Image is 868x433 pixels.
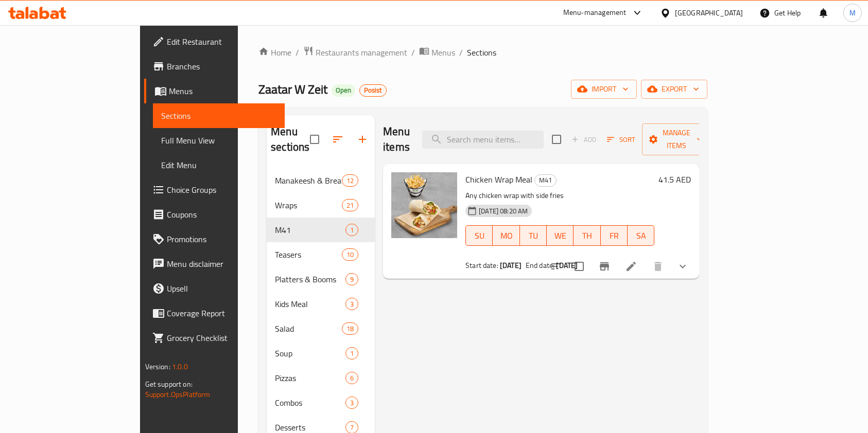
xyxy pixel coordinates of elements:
[304,129,325,150] span: Select all sections
[649,83,699,96] span: export
[342,324,358,334] span: 18
[632,228,650,243] span: SA
[275,347,345,359] span: Soup
[342,248,358,261] div: items
[670,254,695,279] button: show more
[267,193,375,218] div: Wraps21
[422,131,544,149] input: search
[534,174,557,187] div: M41
[625,260,637,273] a: Edit menu item
[497,228,515,243] span: MO
[526,259,554,272] span: End date:
[275,199,342,211] div: Wraps
[167,282,277,295] span: Upsell
[275,174,342,187] span: Manakeesh & Breakfast
[267,390,375,415] div: Combos3
[167,258,277,270] span: Menu disclaimer
[267,218,375,242] div: M411
[167,184,277,196] span: Choice Groups
[411,46,415,59] li: /
[607,134,635,146] span: Sort
[571,80,637,99] button: import
[676,260,689,273] svg: Show Choices
[465,172,532,187] span: Chicken Wrap Meal
[547,225,574,246] button: WE
[275,322,342,335] span: Salad
[267,366,375,390] div: Pizzas6
[161,159,277,171] span: Edit Menu
[346,275,358,284] span: 9
[346,423,358,432] span: 7
[275,273,345,285] span: Platters & Booms
[346,299,358,309] span: 3
[267,341,375,366] div: Soup1
[360,86,386,95] span: Posist
[642,123,711,155] button: Manage items
[325,127,350,152] span: Sort sections
[342,250,358,260] span: 10
[275,372,345,384] span: Pizzas
[544,254,568,279] button: sort-choices
[172,360,188,373] span: 1.0.0
[345,273,358,285] div: items
[167,233,277,245] span: Promotions
[267,267,375,292] div: Platters & Booms9
[144,227,285,251] a: Promotions
[342,174,358,187] div: items
[303,46,407,59] a: Restaurants management
[316,46,407,59] span: Restaurants management
[419,46,455,59] a: Menus
[601,225,628,246] button: FR
[465,225,493,246] button: SU
[546,129,567,150] span: Select section
[275,396,345,409] span: Combos
[167,35,277,48] span: Edit Restaurant
[275,298,345,310] span: Kids Meal
[604,132,638,148] button: Sort
[271,124,310,155] h2: Menu sections
[535,174,556,186] span: M41
[145,360,170,373] span: Version:
[258,46,707,59] nav: breadcrumb
[342,199,358,211] div: items
[579,83,629,96] span: import
[342,322,358,335] div: items
[345,298,358,310] div: items
[431,46,455,59] span: Menus
[267,316,375,341] div: Salad18
[258,78,327,101] span: Zaatar W Zeit
[167,307,277,319] span: Coverage Report
[169,85,277,97] span: Menus
[342,176,358,186] span: 12
[849,7,856,19] span: M
[161,134,277,147] span: Full Menu View
[628,225,654,246] button: SA
[520,225,547,246] button: TU
[153,128,285,153] a: Full Menu View
[345,347,358,359] div: items
[465,259,498,272] span: Start date:
[145,388,211,401] a: Support.OpsPlatform
[161,110,277,122] span: Sections
[145,377,193,391] span: Get support on:
[646,254,670,279] button: delete
[275,224,345,236] span: M41
[345,372,358,384] div: items
[650,127,703,152] span: Manage items
[332,86,355,95] span: Open
[475,206,532,216] span: [DATE] 08:20 AM
[144,177,285,202] a: Choice Groups
[470,228,489,243] span: SU
[641,80,707,99] button: export
[658,172,691,187] h6: 41.5 AED
[551,228,569,243] span: WE
[346,349,358,358] span: 1
[144,251,285,276] a: Menu disclaimer
[144,301,285,326] a: Coverage Report
[345,396,358,409] div: items
[267,292,375,316] div: Kids Meal3
[563,7,627,19] div: Menu-management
